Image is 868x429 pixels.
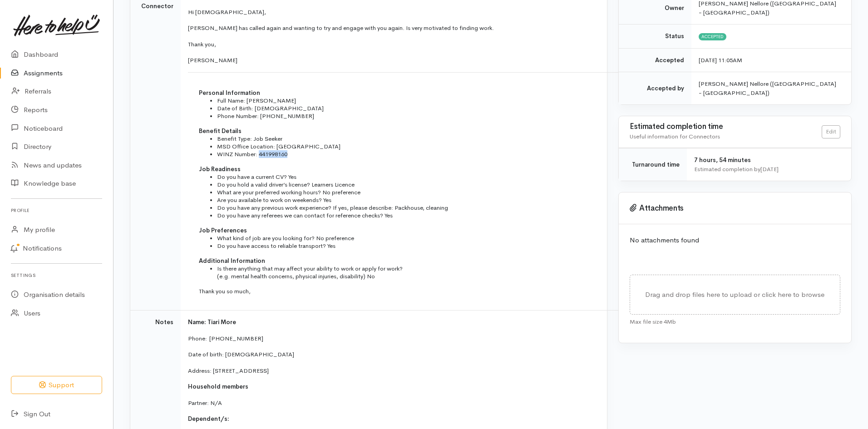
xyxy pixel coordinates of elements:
[619,48,691,72] td: Accepted
[188,399,627,408] p: Partner: N/A
[199,127,242,135] span: Benefit Details
[630,123,822,131] h3: Estimated completion time
[199,257,265,265] span: Additional Information
[11,376,102,394] button: Support
[691,72,851,105] td: [PERSON_NAME] Nellore ([GEOGRAPHIC_DATA] - [GEOGRAPHIC_DATA])
[199,165,241,173] span: Job Readiness
[699,56,742,64] time: [DATE] 11:05AM
[217,265,616,280] li: Is there anything that may affect your ability to work or apply for work? (e.g. mental health con...
[630,235,840,246] p: No attachments found
[217,104,616,112] li: Date of Birth: [DEMOGRAPHIC_DATA]
[217,135,616,143] li: Benefit Type: Job Seeker
[11,269,102,281] h6: Settings
[217,234,616,242] li: What kind of job are you looking for? No preference
[217,242,616,250] li: Do you have access to reliable transport? Yes
[199,227,247,234] span: Job Preferences
[188,334,627,343] p: Phone: [PHONE_NUMBER]
[760,165,779,173] time: [DATE]
[11,204,102,217] h6: Profile
[217,204,616,212] li: Do you have any previous work experience? If yes, please describe: Packhouse, cleaning
[645,290,824,299] span: Drag and drop files here to upload or click here to browse
[630,204,840,213] h3: Attachments
[217,188,616,196] li: What are your preferred working hours? No preference
[217,212,616,219] li: Do you have any referees we can contact for reference checks? Yes
[619,72,691,105] td: Accepted by
[199,89,260,97] span: Personal Information
[188,56,627,65] p: [PERSON_NAME]
[188,24,627,33] p: [PERSON_NAME] has called again and wanting to try and engage with you again. Is very motivated to...
[822,125,840,138] a: Edit
[630,315,840,326] div: Max file size 4Mb
[188,415,229,423] span: Dependent/s:
[217,173,616,181] li: Do you have a current CV? Yes
[188,40,627,49] p: Thank you,
[188,318,236,326] span: Name: Tiari More
[619,148,687,181] td: Turnaround time
[699,33,726,40] span: Accepted
[217,97,616,104] li: Full Name: [PERSON_NAME]
[217,150,616,158] li: WINZ Number: 441998160
[619,25,691,49] td: Status
[217,181,616,188] li: Do you hold a valid driver’s license? Learners Licence
[217,196,616,204] li: Are you available to work on weekends? Yes
[694,165,840,174] div: Estimated completion by
[694,156,751,164] span: 7 hours, 54 minutes
[188,366,627,375] p: Address: [STREET_ADDRESS]
[188,350,627,359] p: Date of birth: [DEMOGRAPHIC_DATA]
[188,383,248,390] span: Household members
[630,133,720,140] span: Useful information for Connectors
[217,112,616,120] li: Phone Number: [PHONE_NUMBER]
[217,143,616,150] li: MSD Office Location: [GEOGRAPHIC_DATA]
[199,287,616,295] p: Thank you so much,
